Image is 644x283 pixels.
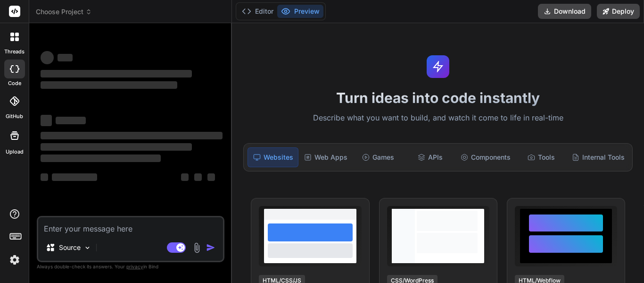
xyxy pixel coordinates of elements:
[7,252,23,268] img: settings
[36,7,92,17] span: Choose Project
[59,243,81,252] p: Source
[516,147,566,167] div: Tools
[238,89,638,106] h1: Turn ideas into code instantly
[41,51,54,64] span: ‌
[6,112,23,120] label: GitHub
[538,4,591,19] button: Download
[41,143,192,151] span: ‌
[568,147,628,167] div: Internal Tools
[300,147,351,167] div: Web Apps
[194,173,202,181] span: ‌
[405,147,455,167] div: APIs
[353,147,403,167] div: Games
[4,48,25,56] label: threads
[457,147,514,167] div: Components
[41,132,223,139] span: ‌
[181,173,189,181] span: ‌
[56,117,86,124] span: ‌
[8,79,21,87] label: code
[37,262,224,271] p: Always double-check its answers. Your in Bind
[41,154,161,162] span: ‌
[41,81,177,89] span: ‌
[58,54,73,61] span: ‌
[248,147,298,167] div: Websites
[191,242,202,253] img: attachment
[597,4,640,19] button: Deploy
[52,173,97,181] span: ‌
[207,173,215,181] span: ‌
[126,264,143,269] span: privacy
[41,173,48,181] span: ‌
[41,70,192,77] span: ‌
[83,244,91,252] img: Pick Models
[6,148,24,156] label: Upload
[238,112,638,124] p: Describe what you want to build, and watch it come to life in real-time
[238,5,277,18] button: Editor
[41,115,52,126] span: ‌
[277,5,323,18] button: Preview
[206,243,215,252] img: icon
